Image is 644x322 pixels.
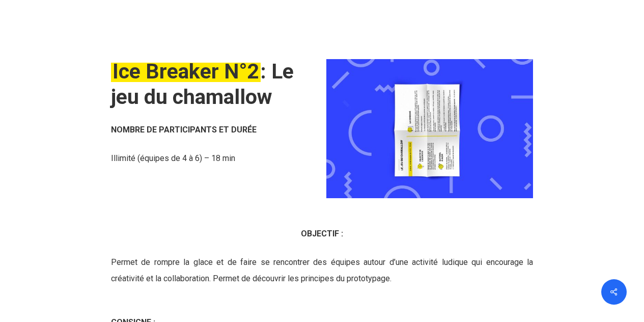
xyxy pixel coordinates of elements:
[111,153,235,163] span: Illimité (équipes de 4 à 6) – 18 min
[111,254,534,287] p: Permet de rompre la glace et de faire se rencontrer des équipes autour d’une activité ludique qui...
[326,59,533,198] img: outil design thinking icebreaker
[111,59,261,84] em: Ice Breaker N°2
[111,59,294,109] b: : Le jeu du chamallow
[301,229,343,238] b: OBJECTIF :
[111,125,257,135] b: NOMBRE DE PARTICIPANTS ET DURÉE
